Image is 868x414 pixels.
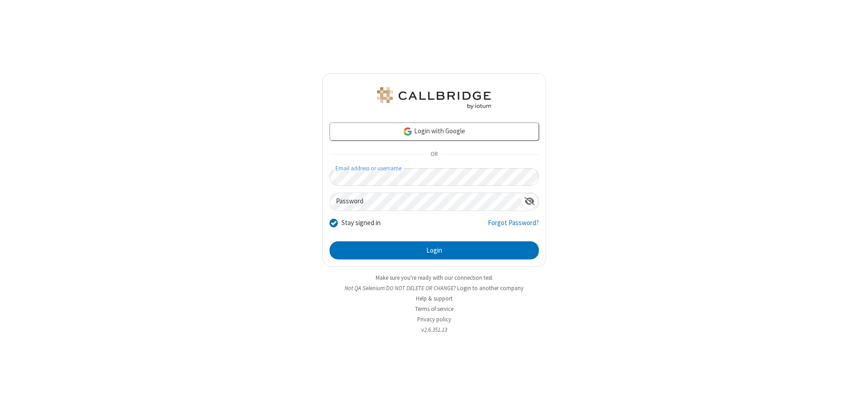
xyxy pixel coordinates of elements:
div: Show password [521,193,538,210]
span: OR [427,148,441,161]
input: Email address or username [330,168,539,186]
a: Forgot Password? [488,218,539,235]
button: Login to another company [457,284,524,292]
li: v2.6.351.13 [322,325,546,334]
a: Login with Google [330,122,539,141]
input: Password [330,193,521,211]
button: Login [330,241,539,259]
li: Not QA Selenium DO NOT DELETE OR CHANGE? [322,284,546,292]
a: Privacy policy [417,315,451,323]
img: google-icon.png [403,127,413,136]
label: Stay signed in [341,218,381,228]
a: Make sure you're ready with our connection test [376,274,492,282]
a: Help & support [416,295,453,302]
img: QA Selenium DO NOT DELETE OR CHANGE [375,87,493,109]
a: Terms of service [415,305,453,313]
